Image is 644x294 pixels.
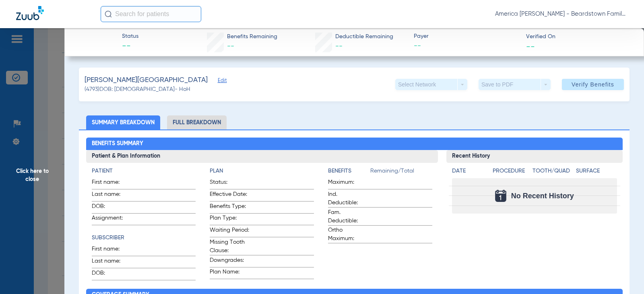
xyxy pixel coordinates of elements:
[122,41,138,52] span: --
[493,167,529,175] h4: Procedure
[328,208,367,225] span: Fam. Deductible:
[210,190,249,201] span: Effective Date:
[328,178,367,189] span: Maximum:
[101,6,201,22] input: Search for patients
[218,78,225,85] span: Edit
[167,115,227,130] li: Full Breakdown
[414,32,519,41] span: Payer
[210,202,249,213] span: Benefits Type:
[576,167,617,175] h4: Surface
[493,167,529,178] app-breakdown-title: Procedure
[92,269,131,280] span: DOB:
[452,167,486,178] app-breakdown-title: Date
[576,167,617,178] app-breakdown-title: Surface
[335,33,393,41] span: Deductible Remaining
[86,138,623,150] h2: Benefits Summary
[92,190,131,201] span: Last name:
[92,202,131,213] span: DOB:
[533,167,573,175] h4: Tooth/Quad
[210,226,249,237] span: Waiting Period:
[328,190,367,207] span: Ind. Deductible:
[526,33,631,41] span: Verified On
[370,167,432,178] span: Remaining/Total
[210,214,249,225] span: Plan Type:
[414,41,519,51] span: --
[92,214,131,225] span: Assignment:
[210,238,249,255] span: Missing Tooth Clause:
[92,245,131,256] span: First name:
[92,178,131,189] span: First name:
[210,256,249,267] span: Downgrades:
[328,167,370,178] app-breakdown-title: Benefits
[122,32,138,41] span: Status
[446,150,622,163] h3: Recent History
[495,10,628,18] span: America [PERSON_NAME] - Beardstown Family Dental
[16,6,44,20] img: Zuub Logo
[572,81,614,88] span: Verify Benefits
[86,115,160,130] li: Summary Breakdown
[495,190,506,202] img: Calendar
[328,226,367,243] span: Ortho Maximum:
[85,85,190,94] span: (4793) DOB: [DEMOGRAPHIC_DATA] - HoH
[105,10,112,18] img: Search Icon
[511,192,574,200] span: No Recent History
[92,234,196,242] h4: Subscriber
[210,167,314,175] h4: Plan
[227,43,234,50] span: --
[562,79,624,90] button: Verify Benefits
[85,75,208,85] span: [PERSON_NAME][GEOGRAPHIC_DATA]
[210,268,249,279] span: Plan Name:
[92,167,196,175] h4: Patient
[92,257,131,268] span: Last name:
[86,150,438,163] h3: Patient & Plan Information
[335,43,343,50] span: --
[533,167,573,178] app-breakdown-title: Tooth/Quad
[328,167,370,175] h4: Benefits
[210,178,249,189] span: Status:
[526,42,535,50] span: --
[227,33,277,41] span: Benefits Remaining
[452,167,486,175] h4: Date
